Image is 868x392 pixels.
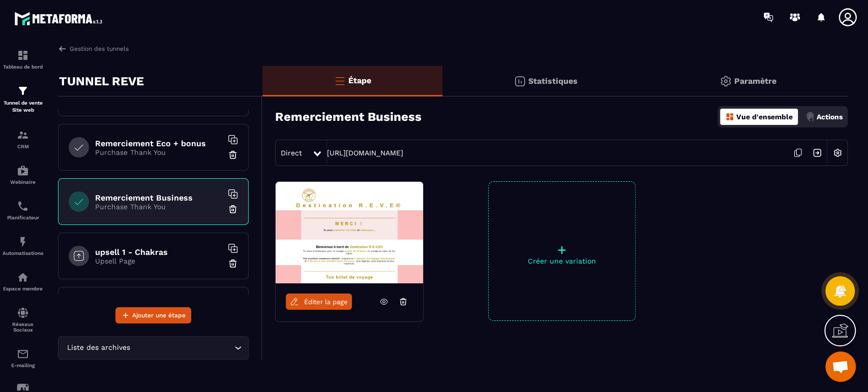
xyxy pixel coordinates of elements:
[17,165,29,177] img: automations
[828,143,847,162] img: setting-w.858f3a88.svg
[14,9,106,28] img: logo
[736,113,793,121] p: Vue d'ensemble
[132,342,232,353] input: Search for option
[115,307,191,323] button: Ajouter une étape
[3,286,43,291] p: Espace membre
[276,182,423,283] img: image
[3,64,43,70] p: Tableau de bord
[3,340,43,376] a: emailemailE-mailing
[17,236,29,248] img: automations
[734,76,776,86] p: Paramètre
[489,257,635,265] p: Créer une variation
[17,200,29,212] img: scheduler
[3,179,43,185] p: Webinaire
[58,44,67,53] img: arrow
[3,100,43,114] p: Tunnel de vente Site web
[59,71,144,91] p: TUNNEL REVE
[3,77,43,121] a: formationformationTunnel de vente Site web
[725,112,734,121] img: dashboard-orange.40269519.svg
[817,113,843,121] p: Actions
[334,75,346,87] img: bars-o.4a397970.svg
[3,363,43,368] p: E-mailing
[805,112,815,121] img: actions.d6e523a2.png
[275,110,422,124] h3: Remerciement Business
[65,342,132,353] span: Liste des archives
[3,144,43,149] p: CRM
[132,310,186,320] span: Ajouter une étape
[58,44,129,53] a: Gestion des tunnels
[825,351,856,382] div: Ouvrir le chat
[3,121,43,157] a: formationformationCRM
[286,293,352,310] a: Éditer la page
[95,257,222,265] p: Upsell Page
[3,192,43,228] a: schedulerschedulerPlanificateur
[58,336,249,360] div: Search for option
[17,85,29,97] img: formation
[528,76,578,86] p: Statistiques
[17,49,29,61] img: formation
[17,129,29,141] img: formation
[95,139,222,148] h6: Remerciement Eco + bonus
[95,148,222,156] p: Purchase Thank You
[807,143,827,162] img: arrow-next.bcc2205e.svg
[95,247,222,257] h6: upsell 1 - Chakras
[281,149,302,157] span: Direct
[514,75,526,87] img: stats.20deebd0.svg
[348,76,371,85] p: Étape
[3,321,43,333] p: Réseaux Sociaux
[3,299,43,340] a: social-networksocial-networkRéseaux Sociaux
[3,250,43,256] p: Automatisations
[228,150,238,160] img: trash
[228,204,238,214] img: trash
[3,157,43,192] a: automationsautomationsWebinaire
[17,271,29,283] img: automations
[3,228,43,264] a: automationsautomationsAutomatisations
[720,75,732,87] img: setting-gr.5f69749f.svg
[3,42,43,77] a: formationformationTableau de bord
[327,149,403,157] a: [URL][DOMAIN_NAME]
[17,307,29,319] img: social-network
[304,298,348,306] span: Éditer la page
[95,203,222,211] p: Purchase Thank You
[489,243,635,257] p: +
[17,348,29,360] img: email
[228,258,238,269] img: trash
[3,215,43,220] p: Planificateur
[95,193,222,203] h6: Remerciement Business
[3,264,43,299] a: automationsautomationsEspace membre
